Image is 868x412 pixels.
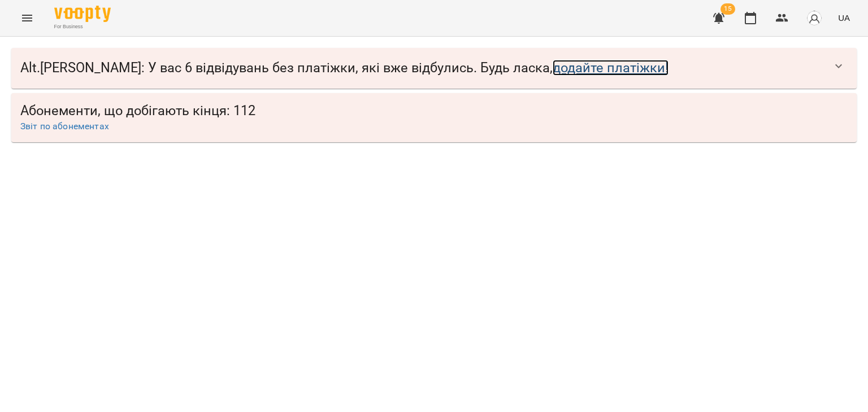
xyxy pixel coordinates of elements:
[20,102,848,120] span: Абонементи, що добігають кінця: 112
[806,10,822,26] img: avatar_s.png
[20,59,825,77] span: Alt.[PERSON_NAME] : У вас 6 відвідувань без платіжки, які вже відбулись. Будь ласка,
[553,60,669,76] a: додайте платіжки!
[54,6,111,22] img: Voopty Logo
[14,5,41,32] button: Menu
[54,23,111,30] span: For Business
[834,7,854,28] button: UA
[838,12,850,24] span: UA
[721,3,735,15] span: 15
[20,121,109,132] a: Звіт по абонементах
